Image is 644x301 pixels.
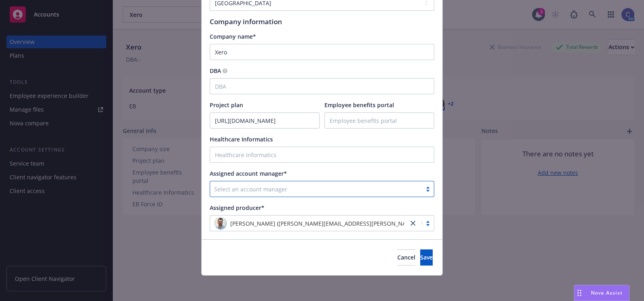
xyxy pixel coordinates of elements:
div: Drag to move [574,285,584,301]
span: Company name* [210,33,256,40]
span: Cancel [397,253,415,261]
img: photo [214,217,227,230]
input: DBA [210,78,434,94]
span: Project plan [210,101,243,109]
button: Cancel [397,249,415,266]
span: Employee benefits portal [324,101,394,109]
a: close [408,218,418,228]
span: photo[PERSON_NAME] ([PERSON_NAME][EMAIL_ADDRESS][PERSON_NAME][DOMAIN_NAME]) [214,217,404,230]
input: Healthcare Informatics [210,147,434,162]
input: Project plan [210,113,319,128]
span: Nova Assist [591,289,623,296]
span: Save [420,253,433,261]
h1: Company information [210,17,434,26]
button: Save [420,249,433,266]
input: Company name [210,44,434,60]
button: Nova Assist [574,285,630,301]
span: Assigned account manager* [210,170,287,177]
input: Employee benefits portal [325,113,434,128]
span: Healthcare Informatics [210,135,273,143]
span: DBA [210,67,221,75]
span: [PERSON_NAME] ([PERSON_NAME][EMAIL_ADDRESS][PERSON_NAME][DOMAIN_NAME]) [230,219,464,228]
span: Assigned producer* [210,204,264,212]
